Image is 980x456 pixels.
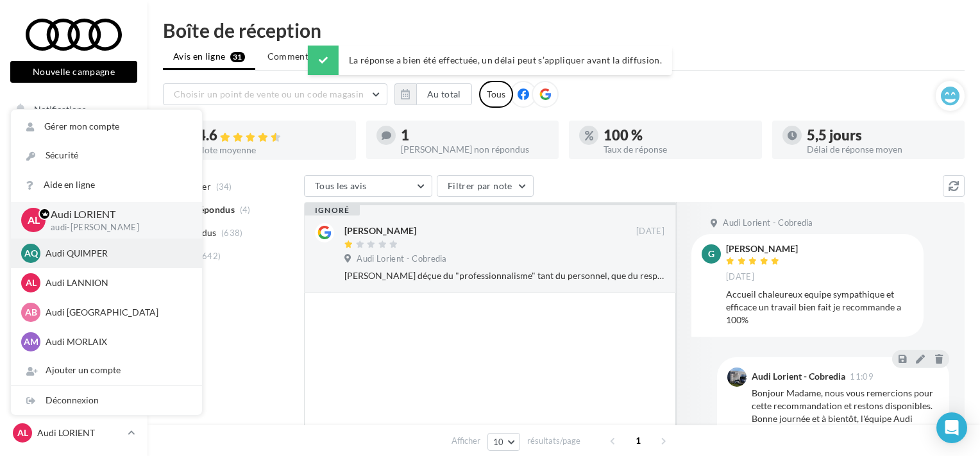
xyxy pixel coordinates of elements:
[344,224,416,237] div: [PERSON_NAME]
[24,335,38,348] span: AM
[493,437,504,447] span: 10
[46,306,187,319] p: Audi [GEOGRAPHIC_DATA]
[604,145,752,154] div: Taux de réponse
[344,269,664,282] div: [PERSON_NAME] déçue du "professionnalisme" tant du personnel, que du responsable pour une marque ...
[752,372,845,381] div: Audi Lorient - Cobredia
[8,257,140,283] a: Médiathèque
[8,289,140,326] a: PLV et print personnalisable
[37,426,122,439] p: Audi LORIENT
[46,247,187,260] p: Audi QUIMPER
[308,46,672,75] div: La réponse a bien été effectuée, un délai peut s’appliquer avant la diffusion.
[163,21,965,40] div: Boîte de réception
[437,175,534,197] button: Filtrer par note
[51,222,182,233] p: audi-[PERSON_NAME]
[636,226,664,237] span: [DATE]
[394,83,472,105] button: Au total
[216,182,232,192] span: (34)
[807,145,955,154] div: Délai de réponse moyen
[305,205,360,215] div: ignoré
[46,335,187,348] p: Audi MORLAIX
[452,435,480,447] span: Afficher
[198,146,346,155] div: Note moyenne
[708,248,714,260] span: G
[24,247,38,260] span: AQ
[221,228,243,238] span: (638)
[752,387,939,438] div: Bonjour Madame, nous vous remercions pour cette recommandation et restons disponibles. Bonne jour...
[401,145,549,154] div: [PERSON_NAME] non répondus
[850,373,874,381] span: 11:09
[479,81,513,108] div: Tous
[8,160,140,187] a: Boîte de réception31
[199,251,221,261] span: (642)
[267,50,329,63] span: Commentaires
[8,193,140,220] a: Visibilité en ligne
[11,171,202,199] a: Aide en ligne
[726,244,798,253] div: [PERSON_NAME]
[46,276,187,289] p: Audi LANNION
[8,96,135,123] button: Notifications
[8,128,140,155] a: Opérations
[10,61,137,83] button: Nouvelle campagne
[807,128,955,142] div: 5,5 jours
[723,217,813,229] span: Audi Lorient - Cobredia
[604,128,752,142] div: 100 %
[34,104,86,115] span: Notifications
[10,421,137,445] a: AL Audi LORIENT
[726,288,913,326] div: Accueil chaleureux equipe sympathique et efficace un travail bien fait je recommande a 100%
[401,128,549,142] div: 1
[11,141,202,170] a: Sécurité
[357,253,446,265] span: Audi Lorient - Cobredia
[25,306,37,319] span: AB
[726,271,754,283] span: [DATE]
[304,175,432,197] button: Tous les avis
[26,276,37,289] span: AL
[163,83,387,105] button: Choisir un point de vente ou un code magasin
[936,412,967,443] div: Open Intercom Messenger
[628,430,648,451] span: 1
[28,213,40,228] span: AL
[11,112,202,141] a: Gérer mon compte
[416,83,472,105] button: Au total
[315,180,367,191] span: Tous les avis
[527,435,580,447] span: résultats/page
[17,426,28,439] span: AL
[51,207,182,222] p: Audi LORIENT
[11,386,202,415] div: Déconnexion
[198,128,346,143] div: 4.6
[487,433,520,451] button: 10
[11,356,202,385] div: Ajouter un compte
[8,225,140,252] a: Campagnes
[174,89,364,99] span: Choisir un point de vente ou un code magasin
